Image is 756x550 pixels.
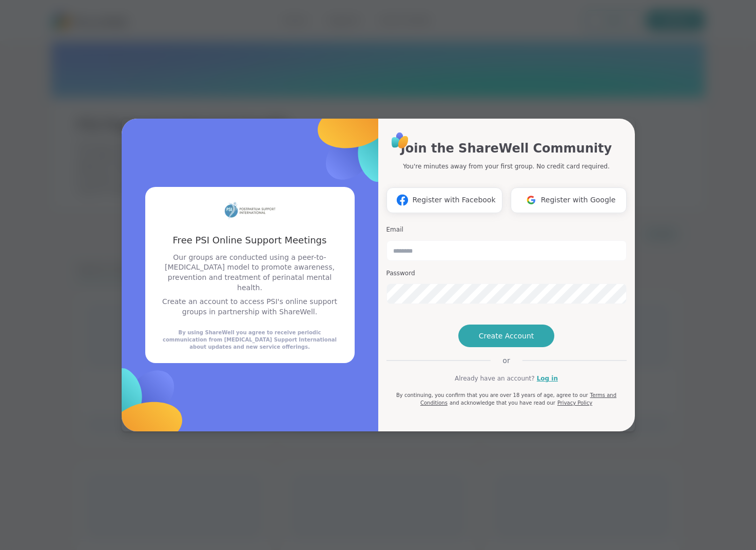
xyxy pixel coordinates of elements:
[511,187,627,213] button: Register with Google
[412,195,495,205] span: Register with Facebook
[396,392,588,398] span: By continuing, you confirm that you are over 18 years of age, agree to our
[537,374,558,383] a: Log in
[455,374,535,383] span: Already have an account?
[386,269,627,278] h3: Password
[158,234,342,246] h3: Free PSI Online Support Meetings
[479,331,534,341] span: Create Account
[450,400,555,406] span: and acknowledge that you have read our
[54,320,228,494] img: ShareWell Logomark
[401,139,612,158] h1: Join the ShareWell Community
[158,329,342,351] div: By using ShareWell you agree to receive periodic communication from [MEDICAL_DATA] Support Intern...
[386,187,502,213] button: Register with Facebook
[158,253,342,293] p: Our groups are conducted using a peer-to-[MEDICAL_DATA] model to promote awareness, prevention an...
[490,355,522,366] span: or
[541,195,616,205] span: Register with Google
[403,162,609,171] p: You're minutes away from your first group. No credit card required.
[224,199,276,221] img: partner logo
[158,297,342,317] p: Create an account to access PSI's online support groups in partnership with ShareWell.
[521,191,541,210] img: ShareWell Logomark
[458,325,555,347] button: Create Account
[393,191,412,210] img: ShareWell Logomark
[272,56,445,230] img: ShareWell Logomark
[557,400,592,406] a: Privacy Policy
[386,225,627,234] h3: Email
[389,129,412,152] img: ShareWell Logo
